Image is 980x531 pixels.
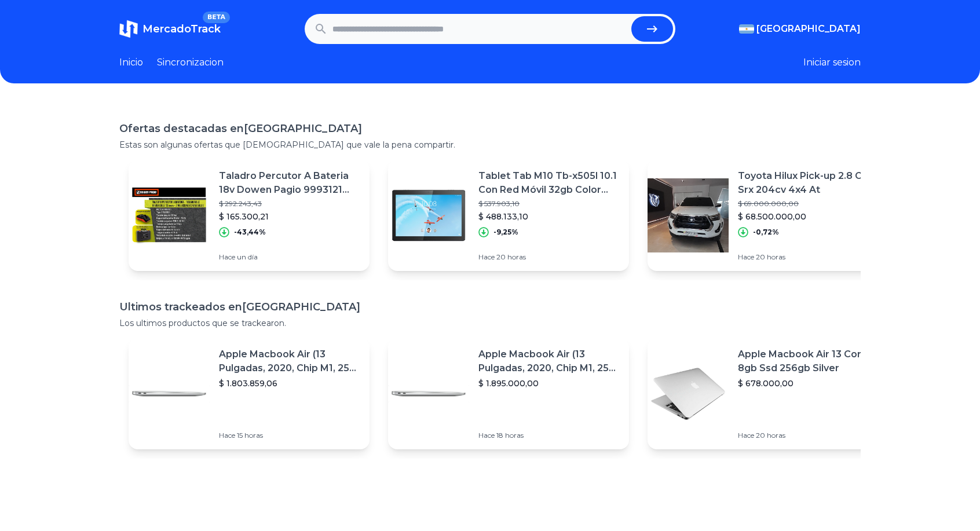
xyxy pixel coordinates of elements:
[478,169,620,197] p: Tablet Tab M10 Tb-x505l 10.1 Con Red Móvil 32gb Color Slate
[119,20,221,38] a: MercadoTrackBETA
[219,252,360,262] p: Hace un día
[738,378,879,389] p: $ 678.000,00
[203,12,230,23] span: BETA
[753,228,779,237] p: -0,72%
[142,23,221,35] span: MercadoTrack
[478,211,620,222] p: $ 488.133,10
[157,56,224,69] a: Sincronizacion
[738,199,879,208] p: $ 69.000.000,00
[119,317,861,329] p: Los ultimos productos que se trackearon.
[129,160,370,271] a: Featured imageTaladro Percutor A Bateria 18v Dowen Pagio 9993121 Maletin Bateria Cargador$ 292.24...
[738,252,879,262] p: Hace 20 horas
[648,338,888,449] a: Featured imageApple Macbook Air 13 Core I5 8gb Ssd 256gb Silver$ 678.000,00Hace 20 horas
[219,169,360,197] p: Taladro Percutor A Bateria 18v Dowen Pagio 9993121 Maletin Bateria Cargador
[478,199,620,208] p: $ 537.903,10
[219,199,360,208] p: $ 292.243,43
[478,347,620,375] p: Apple Macbook Air (13 Pulgadas, 2020, Chip M1, 256 Gb De Ssd, 8 Gb De Ram) - Plata
[478,252,620,262] p: Hace 20 horas
[478,431,620,440] p: Hace 18 horas
[119,139,861,151] p: Estas son algunas ofertas que [DEMOGRAPHIC_DATA] que vale la pena compartir.
[738,211,879,222] p: $ 68.500.000,00
[648,353,729,434] img: Featured image
[234,228,266,237] p: -43,44%
[648,160,888,271] a: Featured imageToyota Hilux Pick-up 2.8 Cd Srx 204cv 4x4 At$ 69.000.000,00$ 68.500.000,00-0,72%Hac...
[129,338,370,449] a: Featured imageApple Macbook Air (13 Pulgadas, 2020, Chip M1, 256 Gb De Ssd, 8 Gb De Ram) - Plata$...
[129,175,210,256] img: Featured image
[739,24,754,34] img: Argentina
[129,353,210,434] img: Featured image
[738,169,879,197] p: Toyota Hilux Pick-up 2.8 Cd Srx 204cv 4x4 At
[388,353,469,434] img: Featured image
[803,56,861,69] button: Iniciar sesion
[119,56,143,69] a: Inicio
[739,22,861,36] button: [GEOGRAPHIC_DATA]
[119,120,861,137] h1: Ofertas destacadas en [GEOGRAPHIC_DATA]
[388,160,629,271] a: Featured imageTablet Tab M10 Tb-x505l 10.1 Con Red Móvil 32gb Color Slate$ 537.903,10$ 488.133,10...
[756,22,861,36] span: [GEOGRAPHIC_DATA]
[648,175,729,256] img: Featured image
[738,347,879,375] p: Apple Macbook Air 13 Core I5 8gb Ssd 256gb Silver
[478,378,620,389] p: $ 1.895.000,00
[119,20,138,38] img: MercadoTrack
[493,228,518,237] p: -9,25%
[738,431,879,440] p: Hace 20 horas
[219,347,360,375] p: Apple Macbook Air (13 Pulgadas, 2020, Chip M1, 256 Gb De Ssd, 8 Gb De Ram) - Plata
[119,299,861,315] h1: Ultimos trackeados en [GEOGRAPHIC_DATA]
[219,378,360,389] p: $ 1.803.859,06
[219,211,360,222] p: $ 165.300,21
[388,175,469,256] img: Featured image
[388,338,629,449] a: Featured imageApple Macbook Air (13 Pulgadas, 2020, Chip M1, 256 Gb De Ssd, 8 Gb De Ram) - Plata$...
[219,431,360,440] p: Hace 15 horas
